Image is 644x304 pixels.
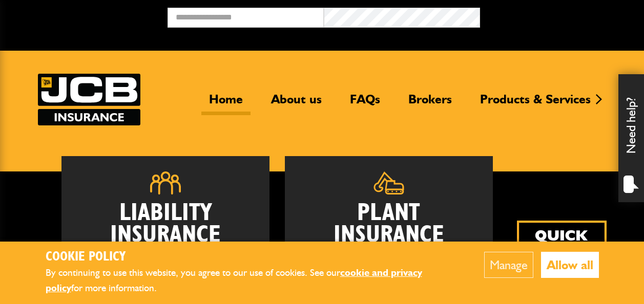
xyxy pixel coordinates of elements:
[46,249,453,265] h2: Cookie Policy
[38,74,140,125] img: JCB Insurance Services logo
[46,267,422,294] a: cookie and privacy policy
[38,74,140,125] a: JCB Insurance Services
[618,74,644,202] div: Need help?
[541,252,599,278] button: Allow all
[472,92,598,115] a: Products & Services
[401,92,460,115] a: Brokers
[263,92,329,115] a: About us
[484,252,533,278] button: Manage
[342,92,388,115] a: FAQs
[46,265,453,296] p: By continuing to use this website, you agree to our use of cookies. See our for more information.
[201,92,251,115] a: Home
[300,202,477,246] h2: Plant Insurance
[480,8,636,24] button: Broker Login
[77,202,254,252] h2: Liability Insurance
